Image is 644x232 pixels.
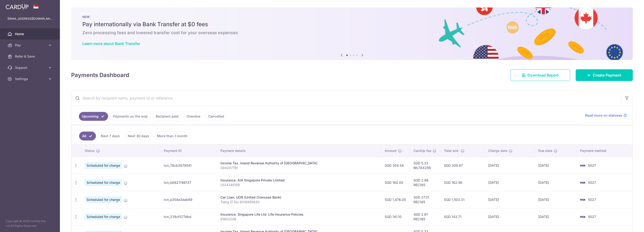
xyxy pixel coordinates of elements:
[484,174,534,191] td: [DATE]
[220,212,377,217] div: Insurance. Singapore Life Ltd: Life Insurance Policies
[220,166,377,170] p: S9420778I
[125,132,152,140] a: Next 30 days
[15,32,46,36] span: Home
[183,112,203,121] a: Overdue
[7,16,52,21] p: [EMAIL_ADDRESS][DOMAIN_NAME]
[510,69,570,81] a: Download Report
[160,174,217,191] td: txn_b6821746137
[381,157,410,174] td: SGD 304.54
[488,148,507,153] span: Charge date
[220,161,377,166] div: Income Tax. Inland Revenue Authority of [GEOGRAPHIC_DATA]
[220,217,377,221] p: 81653206
[593,72,621,78] span: Create Payment
[85,196,122,203] span: Scheduled for charge
[534,191,576,208] td: [DATE]
[578,214,587,220] img: Bank Card
[79,112,108,121] a: Upcoming
[440,208,484,225] td: SGD 143.71
[381,191,410,208] td: SGD 1,476.00
[534,174,576,191] td: [DATE]
[484,208,534,225] td: [DATE]
[82,21,622,28] h5: Pay internationally via Bank Transfer at $0 fees
[385,148,397,153] span: Amount
[220,183,377,187] p: U124345159
[220,200,377,204] p: Tiang Zi Xiu 8018955830
[440,191,484,208] td: SGD 1,503.31
[578,197,587,203] img: Bank Card
[588,215,596,219] span: 5027
[578,163,587,168] img: Bank Card
[588,163,596,167] span: 5027
[82,41,140,46] a: Learn more about Bank Transfer
[85,214,122,220] span: Scheduled for charge
[160,191,217,208] td: txn_a354e3dab89
[576,145,632,157] th: Payment method
[220,195,377,200] div: Car Loan. UOB (United Overseas Bank)
[71,7,633,60] img: Bank transfer banner
[160,145,217,157] th: Payment ID
[440,174,484,191] td: SGD 162.96
[71,71,129,79] h4: Payments Dashboard
[160,157,217,174] td: txn_78cb2679541
[527,72,559,78] span: Download Report
[6,4,29,9] img: CardUp
[585,113,622,118] span: Read more on statuses
[85,179,122,186] span: Scheduled for charge
[82,30,622,36] h6: Zero processing fees and lowered transfer cost for your overseas expenses
[381,174,410,191] td: SGD 160.00
[71,91,621,106] input: Search by recipient name, payment id or reference
[578,180,587,185] img: Bank Card
[160,208,217,225] td: txn_238cf377dbd
[484,157,534,174] td: [DATE]
[413,148,431,153] span: CardUp fee
[381,208,410,225] td: SGD 141.10
[410,174,440,191] td: SGD 2.96 REC185
[220,178,377,183] div: Insurance. AIA Singapore Private Limited
[538,148,552,153] span: Due date
[534,208,576,225] td: [DATE]
[15,77,46,81] span: Settings
[98,132,123,140] a: Next 7 days
[217,145,381,157] th: Payment details
[110,112,151,121] a: Payments on the way
[82,15,622,19] p: NEW
[410,157,440,174] td: SGD 5.33 MLTAX25R
[444,148,459,153] span: Total amt.
[205,112,227,121] a: Cancelled
[79,132,96,140] a: All
[585,113,627,118] a: Read more on statuses
[15,54,46,59] span: Refer & Save
[410,208,440,225] td: SGD 2.61 REC185
[85,162,122,169] span: Scheduled for charge
[576,69,633,81] a: Create Payment
[15,43,46,48] span: Pay
[154,132,190,140] a: More than 1 month
[410,191,440,208] td: SGD 27.31 REC185
[153,112,182,121] a: Recipient paid
[588,180,596,184] span: 5027
[588,198,596,202] span: 5027
[484,191,534,208] td: [DATE]
[85,148,95,153] span: Status
[614,218,639,230] iframe: Opens a widget where you can find more information
[15,65,46,70] span: Support
[534,157,576,174] td: [DATE]
[440,157,484,174] td: SGD 309.87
